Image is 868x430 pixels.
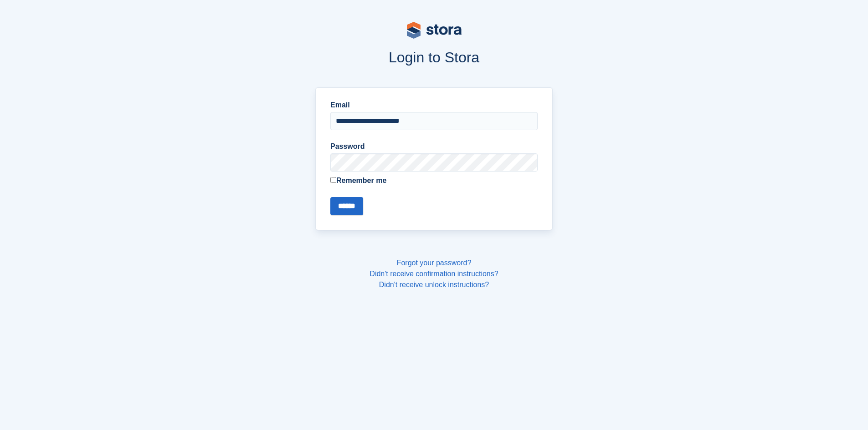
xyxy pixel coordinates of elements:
[407,22,462,39] img: stora-logo-53a41332b3708ae10de48c4981b4e9114cc0af31d8433b30ea865607fb682f29.svg
[330,100,538,111] label: Email
[370,270,498,278] a: Didn't receive confirmation instructions?
[330,141,538,152] label: Password
[330,177,336,183] input: Remember me
[379,281,489,288] a: Didn't receive unlock instructions?
[330,175,538,186] label: Remember me
[397,259,472,267] a: Forgot your password?
[142,49,727,66] h1: Login to Stora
